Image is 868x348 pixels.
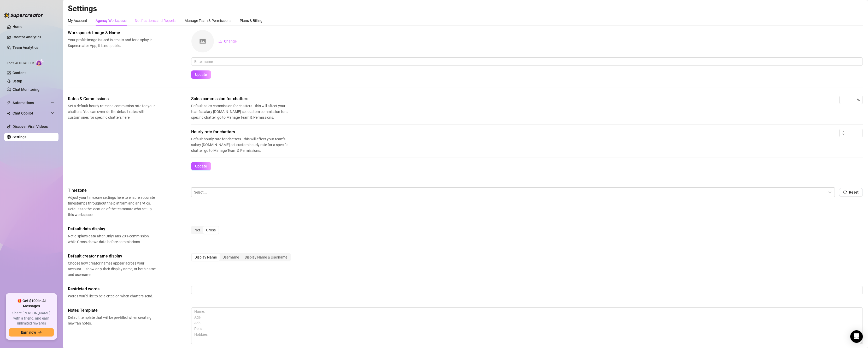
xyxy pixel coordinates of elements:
span: Set a default hourly rate and commission rate for your chatters. You can override the default rat... [68,103,156,120]
a: Content [13,71,26,75]
div: Net [192,226,203,234]
div: Display Name & Username [242,254,290,261]
button: Update [191,70,211,79]
span: arrow-right [38,331,42,334]
span: Update [195,73,207,77]
a: Team Analytics [13,45,38,50]
a: Creator Analytics [13,33,54,41]
a: Home [13,25,22,29]
span: Earn now [21,330,36,334]
div: Notifications and Reports [135,18,176,23]
span: 🎁 Get $100 in AI Messages [9,298,54,309]
div: My Account [68,18,87,23]
img: logo-BBDzfeDw.svg [4,13,43,18]
div: Display Name [192,254,220,261]
div: Gross [203,226,219,234]
span: Default sales commission for chatters - this will affect your team’s salary [DOMAIN_NAME] set cus... [191,103,296,120]
a: Setup [13,79,22,83]
button: Change [214,37,241,45]
span: Reset [849,190,859,194]
div: segmented control [191,226,219,234]
span: Default template that will be pre-filled when creating new fan notes. [68,315,156,326]
img: square-placeholder.png [191,30,214,52]
img: AI Chatter [36,59,44,66]
a: Settings [13,135,26,139]
span: Automations [13,99,50,107]
div: Plans & Billing [240,18,262,23]
span: Restricted words [68,286,156,292]
h2: Settings [68,4,863,14]
span: Words you'd like to be alerted on when chatters send. [68,293,156,299]
span: Notes Template [68,307,156,314]
span: Hourly rate for chatters [191,129,296,135]
span: Choose how creator names appear across your account — show only their display name, or both name ... [68,260,156,278]
span: here [122,115,130,119]
span: Workspace’s Image & Name [68,30,156,36]
button: Reset [839,188,863,196]
span: Default data display [68,226,156,232]
span: Default creator name display [68,253,156,259]
span: Timezone [68,187,156,194]
span: Manage Team & Permissions. [213,148,261,153]
span: Share [PERSON_NAME] with a friend, and earn unlimited rewards [9,311,54,326]
span: thunderbolt [7,101,11,105]
span: Sales commission for chatters [191,96,296,102]
span: Rates & Commissions [68,96,156,102]
span: Adjust your timezone settings here to ensure accurate timestamps throughout the platform and anal... [68,195,156,218]
span: Net displays data after OnlyFans 20% commission, while Gross shows data before commissions [68,233,156,245]
button: Earn nowarrow-right [9,328,54,337]
div: Agency Workspace [96,18,126,23]
span: Izzy AI Chatter [7,61,34,66]
span: Chat Copilot [13,109,50,117]
div: Manage Team & Permissions [185,18,231,23]
span: reload [843,190,847,194]
div: segmented control [191,253,291,261]
div: Open Intercom Messenger [850,330,863,343]
span: Default hourly rate for chatters - this will affect your team’s salary [DOMAIN_NAME] set custom h... [191,136,296,153]
img: Chat Copilot [7,111,10,115]
div: Username [220,254,242,261]
span: Your profile image is used in emails and for display in Supercreator App, it is not public. [68,37,156,49]
input: Enter name [191,57,863,66]
span: Update [195,164,207,168]
a: Discover Viral Videos [13,124,48,129]
a: Chat Monitoring [13,87,39,92]
span: upload [218,39,222,43]
span: Manage Team & Permissions. [226,115,274,119]
span: Change [224,39,237,43]
button: Update [191,162,211,170]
